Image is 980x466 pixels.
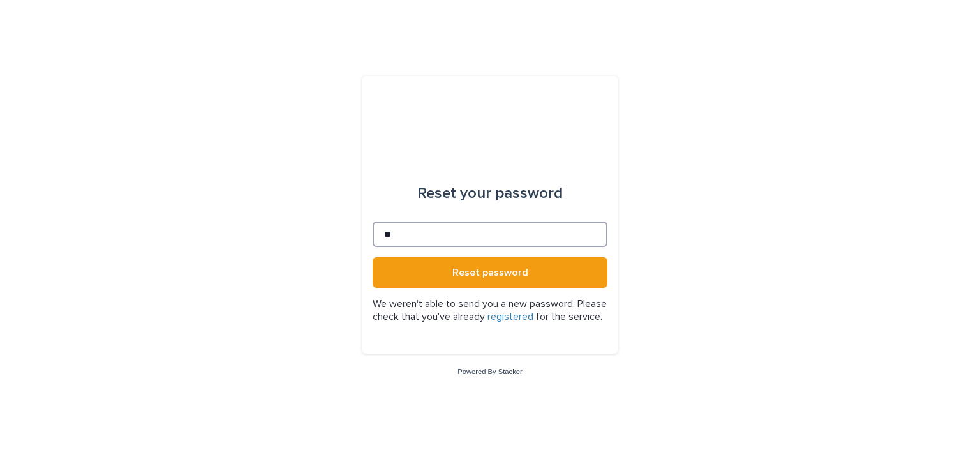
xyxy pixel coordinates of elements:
[487,312,533,322] a: registered
[426,107,554,145] img: l65f3yHPToSKODuEVUav
[373,298,607,322] p: We weren't able to send you a new password. Please check that you've already for the service.
[457,368,522,375] a: Powered By Stacker
[452,267,528,278] span: Reset password
[373,257,607,288] button: Reset password
[417,176,563,211] div: Reset your password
